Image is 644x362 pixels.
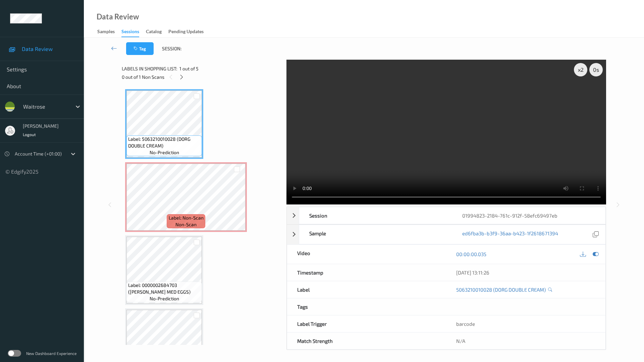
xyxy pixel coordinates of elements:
div: Sample [299,225,452,244]
a: Samples [97,27,121,37]
span: Label: 5063210010028 (DORG DOUBLE CREAM) [128,136,200,149]
div: Data Review [97,13,139,20]
div: Timestamp [287,264,446,281]
a: Catalog [146,27,168,37]
div: Label [287,281,446,298]
span: Label: 0000002684703 ([PERSON_NAME] MED EGGS) [128,282,200,295]
div: Sessions [121,28,139,37]
a: 5063210010028 (DORG DOUBLE CREAM) [456,286,546,293]
div: Samples [97,28,115,37]
span: Label: Non-Scan [169,215,204,221]
span: Session: [162,45,181,52]
div: Label Trigger [287,315,446,332]
div: barcode [446,315,605,332]
span: non-scan [175,221,197,228]
div: Session01994823-2184-761c-912f-58efc69497eb [287,207,606,224]
div: Tags [287,298,446,315]
a: 00:00:00.035 [456,251,486,257]
div: Session [299,207,452,224]
button: Tag [126,42,154,55]
div: Catalog [146,28,162,37]
span: Labels in shopping list: [122,65,177,72]
a: ed6fba3b-b3f9-36aa-b423-1f2618671394 [462,230,558,239]
div: N/A [446,333,605,349]
div: Video [287,245,446,264]
span: no-prediction [150,295,179,302]
a: Pending Updates [168,27,210,37]
div: [DATE] 13:11:26 [456,269,595,276]
div: 0 out of 1 Non Scans [122,73,282,81]
a: Sessions [121,27,146,37]
div: Sampleed6fba3b-b3f9-36aa-b423-1f2618671394 [287,225,606,244]
div: 0 s [589,63,603,76]
div: Match Strength [287,333,446,349]
div: Pending Updates [168,28,204,37]
div: x 2 [574,63,587,76]
span: no-prediction [150,149,179,156]
span: 1 out of 5 [179,65,199,72]
div: 01994823-2184-761c-912f-58efc69497eb [452,207,605,224]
